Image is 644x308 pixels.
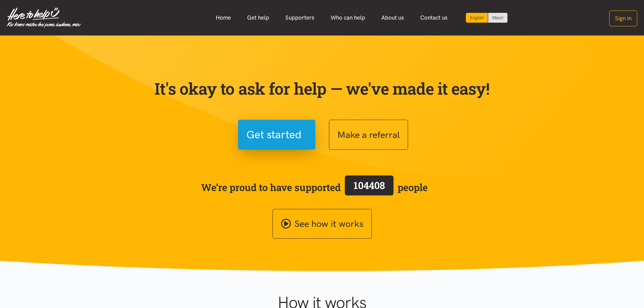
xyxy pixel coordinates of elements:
a: See how it works [272,209,372,239]
a: Home [208,10,239,25]
button: Make a referral [329,120,408,150]
p: It's okay to ask for help — we've made it easy! [153,79,491,98]
a: Get help [239,10,277,25]
a: About us [373,10,412,25]
a: Who can help [323,10,373,25]
a: 104408 [341,174,398,200]
span: 104408 [354,179,385,192]
a: Supporters [277,10,323,25]
span: Get started [246,126,302,143]
span: We’re proud to have supported people [201,174,428,200]
button: Get started [238,120,315,150]
div: Language toggle [466,13,508,23]
div: Current language [466,13,488,23]
a: Contact us [412,10,456,25]
button: Sign in [609,10,637,26]
a: Switch to Te Reo Māori [488,13,507,23]
img: Home [7,7,81,28]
